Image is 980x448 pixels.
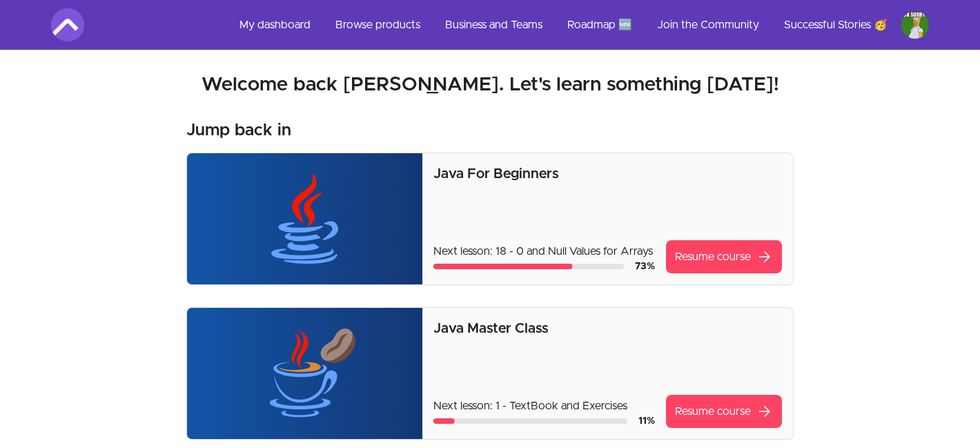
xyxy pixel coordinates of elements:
[756,249,773,265] span: arrow_forward
[434,8,553,41] a: Business and Teams
[433,243,655,260] p: Next lesson: 18 - 0 and Null Values for Arrays
[433,164,782,184] p: Java For Beginners
[187,153,422,284] img: Product image for Java For Beginners
[228,8,929,41] nav: Main
[646,8,770,41] a: Join the Community
[51,8,84,41] img: Amigoscode logo
[324,8,431,41] a: Browse products
[556,8,643,41] a: Roadmap 🆕
[756,403,773,420] span: arrow_forward
[666,240,782,273] a: Resume coursearrow_forward
[635,262,655,271] span: 73 %
[666,395,782,428] a: Resume coursearrow_forward
[433,398,655,414] p: Next lesson: 1 - TextBook and Exercises
[433,319,782,338] p: Java Master Class
[186,119,291,142] h3: Jump back in
[433,418,627,424] div: Course progress
[228,8,322,41] a: My dashboard
[433,264,624,269] div: Course progress
[638,416,655,426] span: 11 %
[187,308,422,439] img: Product image for Java Master Class
[773,8,899,41] a: Successful Stories 🥳
[901,11,929,39] img: Profile image for Mohmmad al herz
[51,72,929,97] h2: Welcome back [PERSON_NAME]. Let's learn something [DATE]!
